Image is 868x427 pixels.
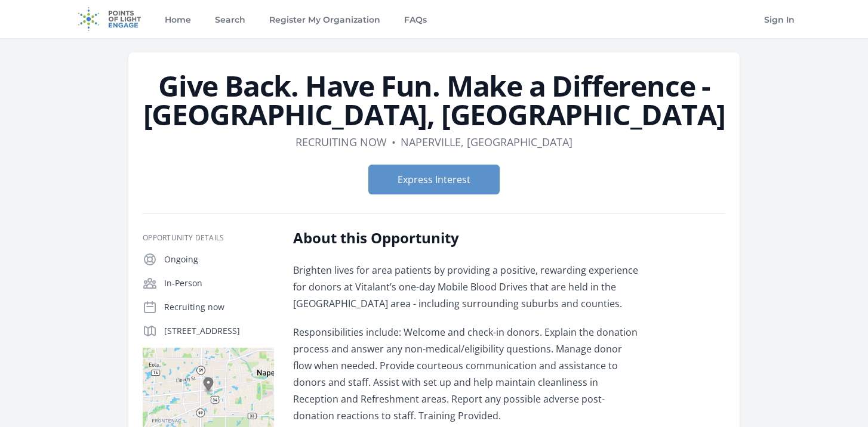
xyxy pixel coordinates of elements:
dd: Naperville, [GEOGRAPHIC_DATA] [401,134,572,150]
dd: Recruiting now [296,134,387,150]
p: Brighten lives for area patients by providing a positive, rewarding experience for donors at Vita... [293,262,642,312]
h3: Opportunity Details [143,233,274,243]
button: Express Interest [368,165,500,194]
p: [STREET_ADDRESS] [164,325,274,337]
div: • [392,134,396,150]
h2: About this Opportunity [293,228,642,247]
p: Responsibilities include: Welcome and check-in donors. Explain the donation process and answer an... [293,324,642,424]
h1: Give Back. Have Fun. Make a Difference - [GEOGRAPHIC_DATA], [GEOGRAPHIC_DATA] [143,72,725,129]
p: In-Person [164,277,274,289]
p: Recruiting now [164,301,274,313]
p: Ongoing [164,253,274,265]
